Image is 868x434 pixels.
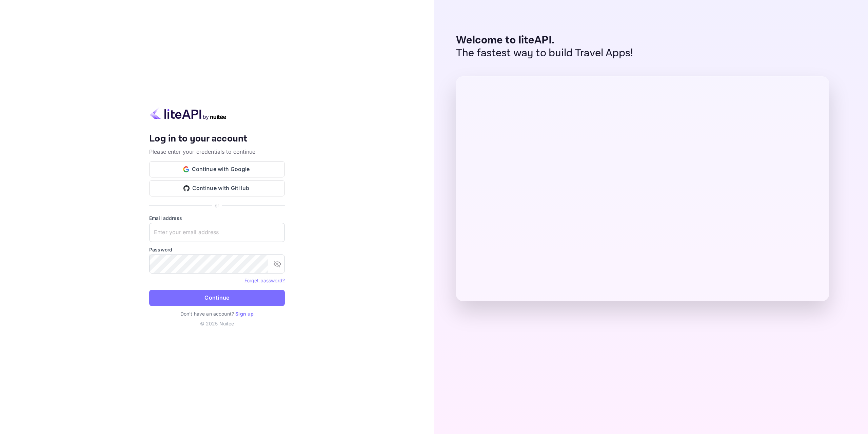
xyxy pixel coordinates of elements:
[244,278,285,283] a: Forget password?
[149,310,285,317] p: Don't have an account?
[244,277,285,284] a: Forget password?
[149,290,285,306] button: Continue
[235,311,254,317] a: Sign up
[149,161,285,177] button: Continue with Google
[271,257,284,271] button: toggle password visibility
[149,246,285,253] label: Password
[149,320,285,327] p: © 2025 Nuitee
[215,202,219,209] p: or
[149,180,285,196] button: Continue with GitHub
[149,148,285,156] p: Please enter your credentials to continue
[456,76,829,301] img: liteAPI Dashboard Preview
[149,107,227,120] img: liteapi
[456,34,633,47] p: Welcome to liteAPI.
[149,214,285,222] label: Email address
[149,133,285,145] h4: Log in to your account
[149,223,285,242] input: Enter your email address
[456,47,633,60] p: The fastest way to build Travel Apps!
